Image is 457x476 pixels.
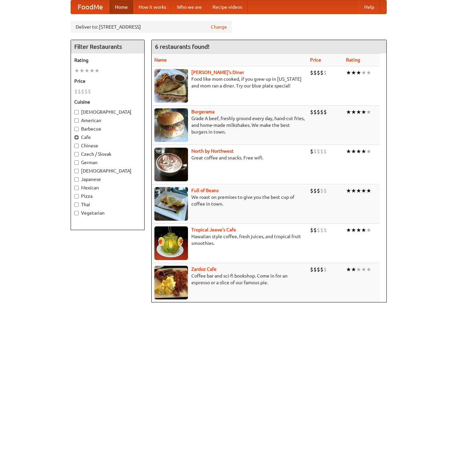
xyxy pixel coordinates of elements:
[317,69,320,76] li: $
[74,99,141,105] h5: Cuisine
[74,201,141,208] label: Thai
[110,0,133,14] a: Home
[361,226,366,234] li: ★
[346,187,351,194] li: ★
[191,227,236,232] a: Tropical Jeeve's Cafe
[366,226,371,234] li: ★
[323,226,327,234] li: $
[317,187,320,194] li: $
[154,76,305,89] p: Food like mom cooked, if you grew up in [US_STATE] and mom ran a diner. Try our blue plate special!
[74,152,79,156] input: Czech / Slovak
[310,108,313,116] li: $
[74,144,79,148] input: Chinese
[351,69,356,76] li: ★
[313,69,317,76] li: $
[361,108,366,116] li: ★
[317,148,320,155] li: $
[74,210,141,216] label: Vegetarian
[74,176,141,183] label: Japanese
[191,266,217,272] b: Zardoz Cafe
[313,108,317,116] li: $
[74,177,79,182] input: Japanese
[346,69,351,76] li: ★
[74,194,79,198] input: Pizza
[317,226,320,234] li: $
[351,187,356,194] li: ★
[154,115,305,135] p: Grade A beef, freshly ground every day, hand-cut fries, and home-made milkshakes. We make the bes...
[361,69,366,76] li: ★
[74,203,79,207] input: Thai
[356,148,361,155] li: ★
[313,148,317,155] li: $
[320,226,323,234] li: $
[74,160,79,165] input: German
[356,108,361,116] li: ★
[356,187,361,194] li: ★
[79,67,84,74] li: ★
[74,67,79,74] li: ★
[74,88,78,95] li: $
[74,118,79,123] input: American
[74,142,141,149] label: Chinese
[154,226,188,260] img: jeeves.jpg
[154,148,188,181] img: north.jpg
[74,134,141,141] label: Cafe
[366,148,371,155] li: ★
[88,88,91,95] li: $
[172,0,207,14] a: Who we are
[191,70,244,75] a: [PERSON_NAME]'s Diner
[366,108,371,116] li: ★
[351,108,356,116] li: ★
[310,187,313,194] li: $
[74,151,141,157] label: Czech / Slovak
[74,78,141,84] h5: Price
[310,266,313,273] li: $
[211,24,227,30] a: Change
[361,148,366,155] li: ★
[320,108,323,116] li: $
[81,88,84,95] li: $
[310,148,313,155] li: $
[346,226,351,234] li: ★
[74,184,141,191] label: Mexican
[356,226,361,234] li: ★
[71,0,110,14] a: FoodMe
[74,135,79,140] input: Cafe
[154,272,305,286] p: Coffee bar and sci-fi bookshop. Come in for an espresso or a slice of our famous pie.
[154,194,305,207] p: We roast on premises to give you the best cup of coffee in town.
[133,0,172,14] a: How it works
[155,43,210,50] ng-pluralize: 6 restaurants found!
[191,188,219,193] a: Full of Beans
[74,168,141,174] label: [DEMOGRAPHIC_DATA]
[78,88,81,95] li: $
[320,69,323,76] li: $
[89,67,94,74] li: ★
[323,266,327,273] li: $
[310,69,313,76] li: $
[323,187,327,194] li: $
[317,266,320,273] li: $
[191,148,234,154] a: North by Northwest
[154,187,188,221] img: beans.jpg
[346,148,351,155] li: ★
[351,266,356,273] li: ★
[346,57,360,63] a: Rating
[356,266,361,273] li: ★
[320,187,323,194] li: $
[310,57,321,63] a: Price
[74,57,141,64] h5: Rating
[74,186,79,190] input: Mexican
[74,109,141,115] label: [DEMOGRAPHIC_DATA]
[154,69,188,103] img: sallys.jpg
[313,266,317,273] li: $
[71,40,144,53] h4: Filter Restaurants
[317,108,320,116] li: $
[366,187,371,194] li: ★
[74,169,79,173] input: [DEMOGRAPHIC_DATA]
[74,110,79,114] input: [DEMOGRAPHIC_DATA]
[74,127,79,131] input: Barbecue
